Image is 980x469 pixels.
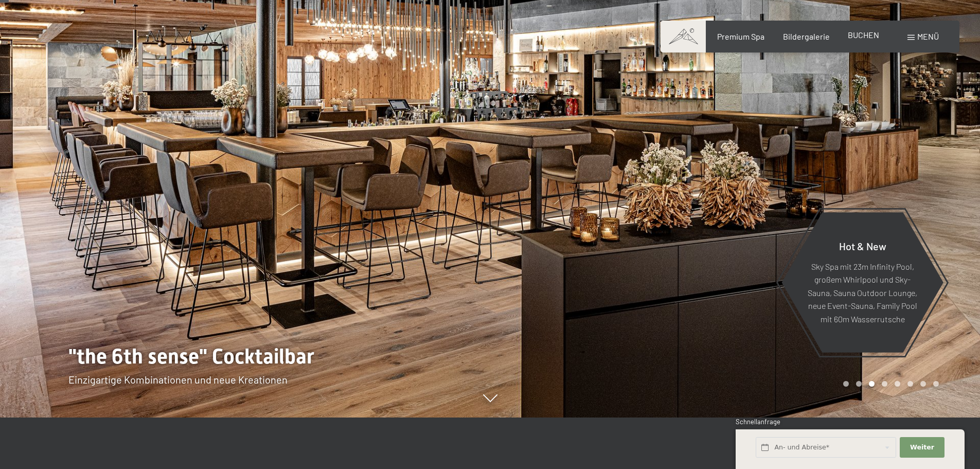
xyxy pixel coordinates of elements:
div: Carousel Pagination [840,381,939,387]
div: Carousel Page 6 [907,381,913,387]
span: Hot & New [839,239,886,252]
button: Weiter [900,437,944,458]
span: Menü [917,31,939,41]
span: Schnellanfrage [736,418,780,426]
div: Carousel Page 3 (Current Slide) [869,381,875,387]
div: Carousel Page 5 [895,381,900,387]
div: Carousel Page 1 [843,381,849,387]
div: Carousel Page 4 [882,381,887,387]
p: Sky Spa mit 23m Infinity Pool, großem Whirlpool und Sky-Sauna, Sauna Outdoor Lounge, neue Event-S... [807,259,918,325]
div: Carousel Page 2 [856,381,862,387]
a: Bildergalerie [783,31,830,41]
span: Weiter [910,443,934,452]
div: Carousel Page 8 [933,381,939,387]
a: BUCHEN [848,30,879,40]
a: Hot & New Sky Spa mit 23m Infinity Pool, großem Whirlpool und Sky-Sauna, Sauna Outdoor Lounge, ne... [781,212,944,353]
a: Premium Spa [717,31,764,41]
div: Carousel Page 7 [920,381,926,387]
